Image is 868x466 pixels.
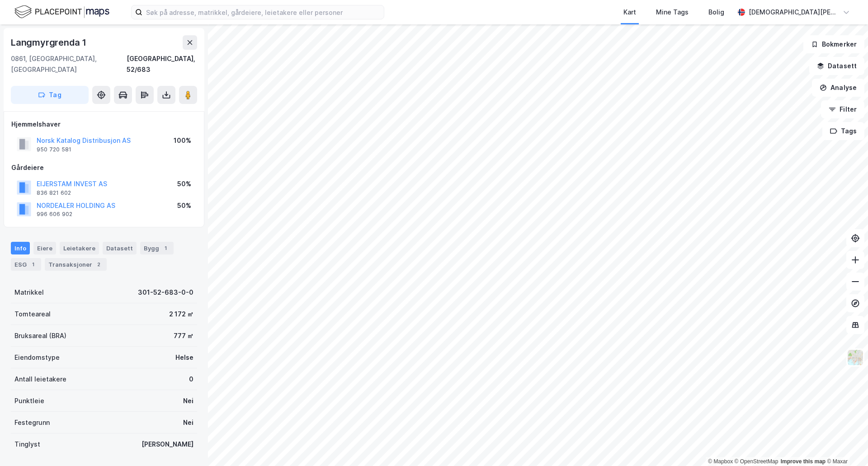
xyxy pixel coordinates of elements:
[142,439,193,450] div: [PERSON_NAME]
[177,179,191,189] div: 50%
[11,162,197,173] div: Gårdeiere
[174,330,193,341] div: 777 ㎡
[127,53,197,75] div: [GEOGRAPHIC_DATA], 52/683
[822,122,864,140] button: Tags
[14,417,50,428] div: Festegrunn
[140,242,174,254] div: Bygg
[749,7,839,18] div: [DEMOGRAPHIC_DATA][PERSON_NAME]
[823,423,868,466] iframe: Chat Widget
[708,7,724,18] div: Bolig
[183,417,193,428] div: Nei
[169,309,193,320] div: 2 172 ㎡
[812,79,864,97] button: Analyse
[177,200,191,211] div: 50%
[708,458,733,465] a: Mapbox
[14,374,66,385] div: Antall leietakere
[14,287,44,298] div: Matrikkel
[60,242,99,254] div: Leietakere
[28,260,38,269] div: 1
[803,35,864,53] button: Bokmerker
[14,309,51,320] div: Tomteareal
[823,423,868,466] div: Kontrollprogram for chat
[14,395,44,406] div: Punktleie
[656,7,689,18] div: Mine Tags
[103,242,137,254] div: Datasett
[37,189,71,197] div: 836 821 602
[821,100,864,118] button: Filter
[735,458,778,465] a: OpenStreetMap
[847,349,864,366] img: Z
[175,352,193,363] div: Helse
[142,5,384,19] input: Søk på adresse, matrikkel, gårdeiere, leietakere eller personer
[174,135,191,146] div: 100%
[781,458,826,465] a: Improve this map
[37,211,72,218] div: 996 606 902
[14,4,109,20] img: logo.f888ab2527a4732fd821a326f86c7f29.svg
[33,242,56,254] div: Eiere
[623,7,636,18] div: Kart
[94,260,103,269] div: 2
[14,352,60,363] div: Eiendomstype
[183,395,193,406] div: Nei
[14,439,40,450] div: Tinglyst
[11,258,41,271] div: ESG
[809,57,864,75] button: Datasett
[161,244,170,253] div: 1
[11,242,30,254] div: Info
[45,258,107,271] div: Transaksjoner
[11,86,89,104] button: Tag
[14,330,66,341] div: Bruksareal (BRA)
[11,35,88,50] div: Langmyrgrenda 1
[11,53,127,75] div: 0861, [GEOGRAPHIC_DATA], [GEOGRAPHIC_DATA]
[189,374,193,385] div: 0
[37,146,71,153] div: 950 720 581
[138,287,193,298] div: 301-52-683-0-0
[11,119,197,130] div: Hjemmelshaver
